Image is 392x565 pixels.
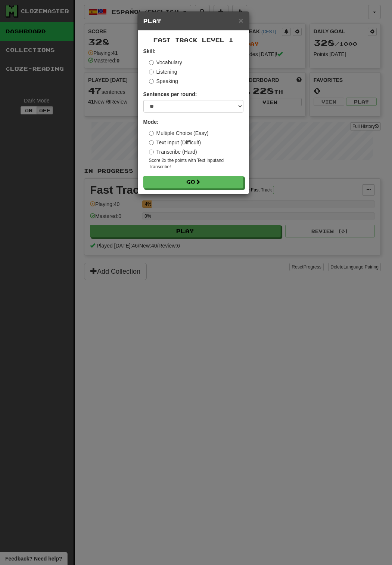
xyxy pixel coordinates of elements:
label: Listening [149,68,177,76]
input: Speaking [149,79,154,84]
button: Go [143,176,243,188]
label: Text Input (Difficult) [149,139,201,146]
label: Sentences per round: [143,90,197,98]
label: Speaking [149,77,178,85]
label: Multiple Choice (Easy) [149,129,209,137]
small: Score 2x the points with Text Input and Transcribe ! [149,157,243,170]
span: × [239,16,243,25]
label: Vocabulary [149,59,182,66]
input: Transcribe (Hard) [149,150,154,154]
span: Fast Track Level 1 [153,37,233,43]
input: Text Input (Difficult) [149,140,154,145]
input: Listening [149,70,154,74]
h5: Play [143,17,243,25]
button: Close [239,16,243,24]
input: Multiple Choice (Easy) [149,131,154,136]
input: Vocabulary [149,60,154,65]
strong: Mode: [143,119,159,125]
strong: Skill: [143,48,156,54]
label: Transcribe (Hard) [149,148,197,156]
